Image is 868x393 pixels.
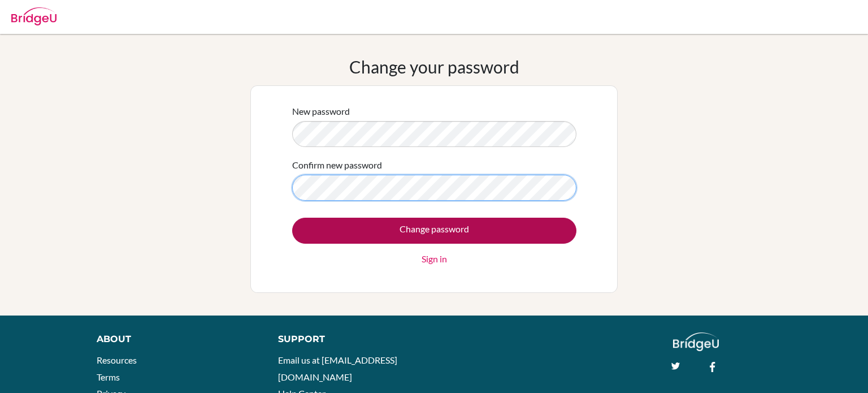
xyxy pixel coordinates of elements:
[349,57,519,77] h1: Change your password
[11,7,57,25] img: Bridge-U
[97,332,253,346] div: About
[292,158,382,172] label: Confirm new password
[97,355,137,365] a: Resources
[673,332,719,351] img: logo_white@2x-f4f0deed5e89b7ecb1c2cc34c3e3d731f90f0f143d5ea2071677605dd97b5244.png
[292,105,350,118] label: New password
[422,252,447,266] a: Sign in
[278,332,422,346] div: Support
[292,218,576,244] input: Change password
[97,372,120,382] a: Terms
[278,355,397,382] a: Email us at [EMAIL_ADDRESS][DOMAIN_NAME]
